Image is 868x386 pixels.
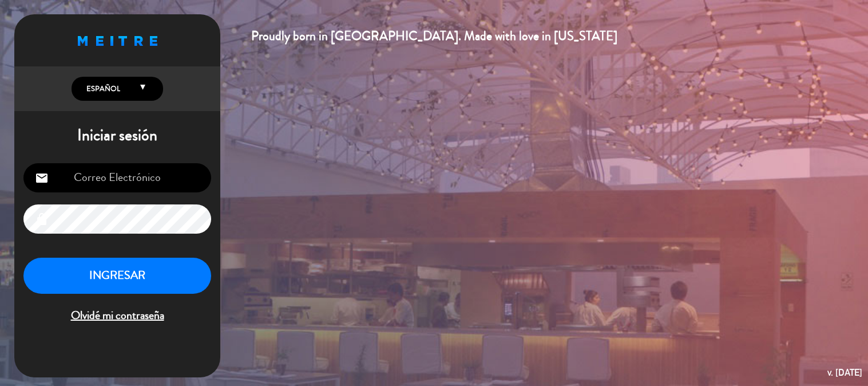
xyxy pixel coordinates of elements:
span: Español [84,83,120,94]
button: INGRESAR [23,258,211,294]
div: v. [DATE] [827,365,862,380]
span: Olvidé mi contraseña [23,306,211,325]
h1: Iniciar sesión [14,126,220,145]
i: email [35,171,49,185]
i: lock [35,212,49,226]
input: Correo Electrónico [23,163,211,192]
